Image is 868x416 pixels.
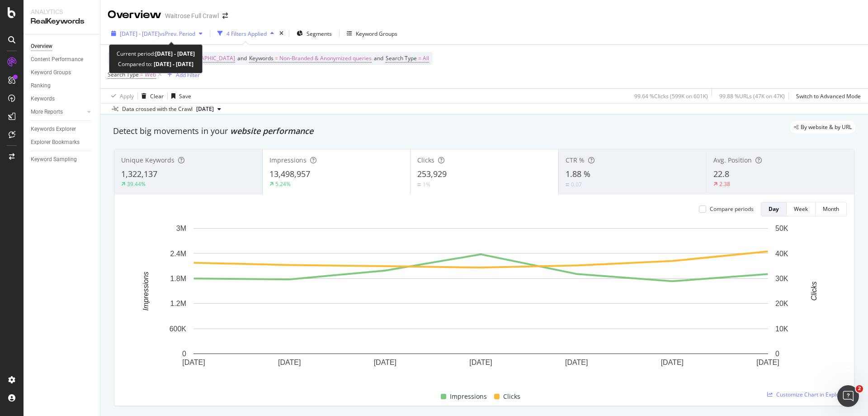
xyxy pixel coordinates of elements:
[168,89,191,103] button: Save
[121,156,175,164] span: Unique Keywords
[127,180,146,188] div: 39.44%
[278,29,285,38] div: times
[279,52,372,65] span: Non-Branded & Anonymized queries
[31,138,80,147] div: Explorer Bookmarks
[713,168,729,179] span: 22.8
[31,94,94,104] a: Keywords
[565,359,588,366] text: [DATE]
[122,224,840,381] svg: A chart.
[170,249,186,257] text: 2.4M
[775,225,788,232] text: 50K
[170,300,186,307] text: 1.2M
[31,42,94,51] a: Overview
[214,26,278,41] button: 4 Filters Applied
[31,81,51,91] div: Ranking
[856,385,863,392] span: 2
[423,181,430,188] div: 1%
[810,282,818,301] text: Clicks
[108,7,161,23] div: Overview
[140,71,143,78] span: =
[145,68,156,81] span: Web
[31,81,94,91] a: Ranking
[796,92,861,100] div: Switch to Advanced Mode
[120,92,134,100] div: Apply
[776,391,847,398] span: Customize Chart in Explorer
[719,92,785,100] div: 99.88 % URLs ( 47K on 47K )
[469,359,492,366] text: [DATE]
[121,168,157,179] span: 1,322,137
[108,26,206,41] button: [DATE] - [DATE]vsPrev. Period
[275,180,291,188] div: 5.24%
[182,359,205,366] text: [DATE]
[31,55,83,64] div: Content Performance
[108,89,134,103] button: Apply
[374,54,383,62] span: and
[160,30,195,38] span: vs Prev. Period
[249,54,274,62] span: Keywords
[152,60,193,68] b: [DATE] - [DATE]
[756,359,779,366] text: [DATE]
[661,359,684,366] text: [DATE]
[769,205,779,213] div: Day
[170,275,186,282] text: 1.8M
[31,42,52,51] div: Overview
[31,155,77,164] div: Keyword Sampling
[31,107,63,117] div: More Reports
[170,325,187,333] text: 600K
[775,275,788,282] text: 30K
[237,54,247,62] span: and
[120,30,160,38] span: [DATE] - [DATE]
[775,300,788,307] text: 20K
[566,156,585,164] span: CTR %
[278,359,301,366] text: [DATE]
[571,181,582,188] div: 0.07
[418,54,421,62] span: =
[31,107,85,117] a: More Reports
[155,50,195,57] b: [DATE] - [DATE]
[801,124,852,130] span: By website & by URL
[196,105,214,113] span: 2025 Aug. 23rd
[164,69,200,80] button: Add Filter
[503,391,520,402] span: Clicks
[450,391,487,402] span: Impressions
[142,272,150,311] text: Impressions
[269,168,310,179] span: 13,498,957
[417,183,421,186] img: Equal
[775,249,788,257] text: 40K
[108,71,139,78] span: Search Type
[222,13,228,19] div: arrow-right-arrow-left
[356,30,397,38] div: Keyword Groups
[293,26,335,41] button: Segments
[719,180,730,188] div: 2.38
[767,391,847,398] a: Customize Chart in Explorer
[176,225,186,232] text: 3M
[31,155,94,164] a: Keyword Sampling
[165,11,219,20] div: Waitrose Full Crawl
[31,7,93,16] div: Analytics
[31,68,71,77] div: Keyword Groups
[307,30,332,38] span: Segments
[417,156,434,164] span: Clicks
[837,385,859,407] iframe: Intercom live chat
[31,94,55,104] div: Keywords
[150,92,164,100] div: Clear
[180,52,235,65] span: [GEOGRAPHIC_DATA]
[117,48,195,59] div: Current period:
[793,89,861,103] button: Switch to Advanced Mode
[374,359,396,366] text: [DATE]
[787,202,816,216] button: Week
[31,138,94,147] a: Explorer Bookmarks
[31,16,93,27] div: RealKeywords
[31,55,94,64] a: Content Performance
[31,68,94,77] a: Keyword Groups
[790,121,855,134] div: legacy label
[343,26,401,41] button: Keyword Groups
[118,59,193,69] div: Compared to:
[179,92,191,100] div: Save
[775,325,788,333] text: 10K
[193,104,225,115] button: [DATE]
[823,205,839,213] div: Month
[138,89,164,103] button: Clear
[775,350,779,358] text: 0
